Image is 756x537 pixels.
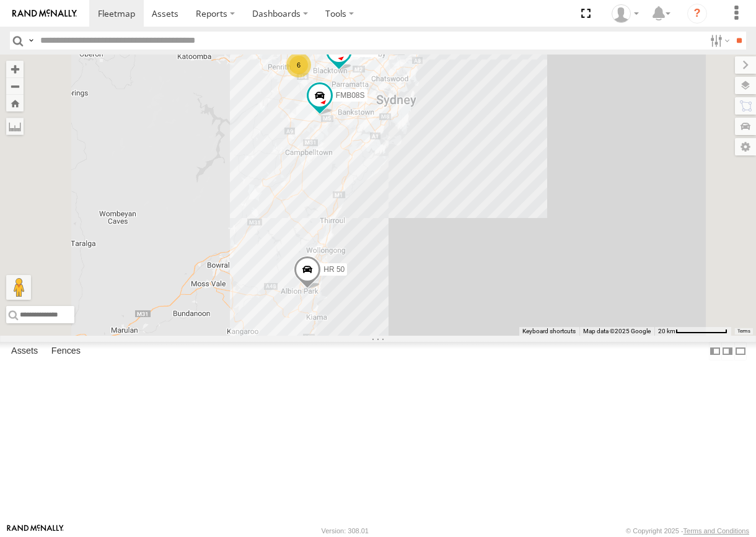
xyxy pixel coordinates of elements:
[721,342,734,360] label: Dock Summary Table to the Right
[323,265,345,274] span: HR 50
[705,32,732,50] label: Search Filter Options
[522,327,576,336] button: Keyboard shortcuts
[687,4,707,24] i: ?
[12,9,77,18] img: rand-logo.svg
[26,32,36,50] label: Search Query
[734,342,747,360] label: Hide Summary Table
[336,91,365,100] span: FMB08S
[683,527,749,535] a: Terms and Conditions
[737,329,750,334] a: Terms (opens in new tab)
[7,525,64,537] a: Visit our Website
[583,328,651,334] span: Map data ©2025 Google
[626,527,749,535] div: © Copyright 2025 -
[654,327,731,336] button: Map scale: 20 km per 80 pixels
[6,275,31,300] button: Drag Pegman onto the map to open Street View
[735,138,756,155] label: Map Settings
[607,4,643,23] div: Eric Yao
[6,61,24,77] button: Zoom in
[6,118,24,135] label: Measure
[322,527,369,535] div: Version: 308.01
[45,343,87,360] label: Fences
[658,328,675,334] span: 20 km
[5,343,44,360] label: Assets
[286,53,311,77] div: 6
[6,77,24,95] button: Zoom out
[6,95,24,111] button: Zoom Home
[709,342,721,360] label: Dock Summary Table to the Left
